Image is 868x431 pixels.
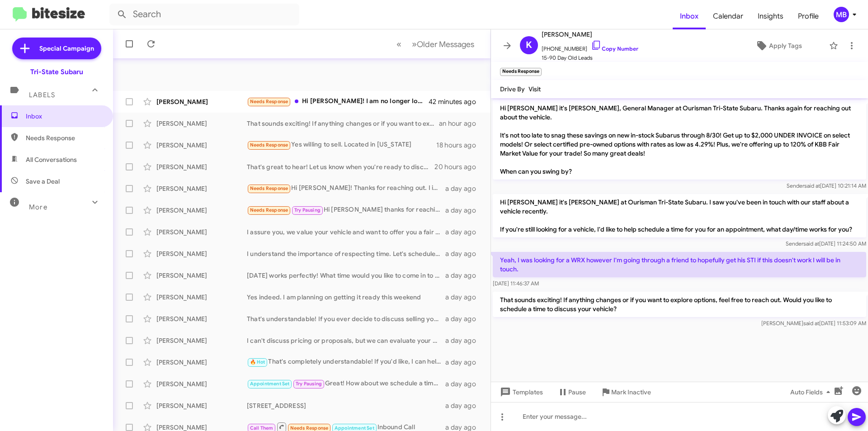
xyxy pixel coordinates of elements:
[12,38,101,59] a: Special Campaign
[493,280,539,287] span: [DATE] 11:46:37 AM
[247,205,445,215] div: Hi [PERSON_NAME] thanks for reaching out. Let's chat late next week. I'm out of town now but will...
[498,384,543,400] span: Templates
[30,67,83,76] div: Tri-State Subaru
[493,252,866,277] p: Yeah, I was looking for a WRX however I'm going through a friend to hopefully get his STI if this...
[417,39,474,49] span: Older Messages
[156,227,247,237] div: [PERSON_NAME]
[335,425,374,431] span: Appointment Set
[611,384,651,400] span: Mark Inactive
[412,38,417,50] span: »
[250,425,274,431] span: Call Them
[783,384,841,400] button: Auto Fields
[26,112,103,121] span: Inbox
[156,141,247,150] div: [PERSON_NAME]
[445,293,483,302] div: a day ago
[156,293,247,302] div: [PERSON_NAME]
[491,384,550,400] button: Templates
[250,185,288,191] span: Needs Response
[247,357,445,367] div: That's completely understandable! If you'd like, I can help you with more information to make you...
[439,119,483,128] div: an hour ago
[156,249,247,258] div: [PERSON_NAME]
[247,293,445,302] div: Yes indeed. I am planning on getting it ready this weekend
[406,35,480,53] button: Next
[156,184,247,193] div: [PERSON_NAME]
[706,3,750,29] a: Calendar
[750,3,791,29] a: Insights
[39,44,94,53] span: Special Campaign
[156,206,247,215] div: [PERSON_NAME]
[247,183,445,194] div: Hi [PERSON_NAME]! Thanks for reaching out. I incorrectly entered the address of the vehicle and i...
[826,7,858,22] button: MB
[429,97,483,106] div: 42 minutes ago
[445,249,483,258] div: a day ago
[445,379,483,388] div: a day ago
[434,162,483,171] div: 20 hours ago
[568,384,586,400] span: Pause
[804,182,820,189] span: said at
[26,177,60,186] span: Save a Deal
[834,7,849,22] div: MB
[493,292,866,317] p: That sounds exciting! If anything changes or if you want to explore options, feel free to reach o...
[732,38,825,54] button: Apply Tags
[296,381,322,387] span: Try Pausing
[392,35,480,53] nav: Page navigation example
[109,4,299,25] input: Search
[26,133,103,142] span: Needs Response
[247,401,445,410] div: [STREET_ADDRESS]
[550,384,593,400] button: Pause
[791,3,826,29] a: Profile
[250,99,288,104] span: Needs Response
[673,3,706,29] a: Inbox
[250,359,265,365] span: 🔥 Hot
[542,53,638,62] span: 15-90 Day Old Leads
[290,425,329,431] span: Needs Response
[396,38,401,50] span: «
[500,85,525,93] span: Drive By
[156,336,247,345] div: [PERSON_NAME]
[156,162,247,171] div: [PERSON_NAME]
[247,336,445,345] div: I can't discuss pricing or proposals, but we can evaluate your Wrangler Unlimited in person. Woul...
[250,381,290,387] span: Appointment Set
[445,271,483,280] div: a day ago
[247,140,436,150] div: Yes willing to sell. Located in [US_STATE]
[156,119,247,128] div: [PERSON_NAME]
[445,336,483,345] div: a day ago
[156,379,247,388] div: [PERSON_NAME]
[247,379,445,389] div: Great! How about we schedule a time next week to discuss the sale of your Focus St? Let me know w...
[803,320,819,327] span: said at
[445,184,483,193] div: a day ago
[591,45,638,52] a: Copy Number
[29,91,55,99] span: Labels
[247,227,445,237] div: I assure you, we value your vehicle and want to offer you a fair assessment. Let’s set up an appo...
[156,401,247,410] div: [PERSON_NAME]
[542,40,638,53] span: [PHONE_NUMBER]
[156,97,247,106] div: [PERSON_NAME]
[247,119,439,128] div: That sounds exciting! If anything changes or if you want to explore options, feel free to reach o...
[247,314,445,323] div: That's understandable! If you ever decide to discuss selling your vehicle, we're here to help. Do...
[445,401,483,410] div: a day ago
[445,358,483,367] div: a day ago
[391,35,407,53] button: Previous
[156,358,247,367] div: [PERSON_NAME]
[500,68,542,76] small: Needs Response
[250,207,288,213] span: Needs Response
[156,314,247,323] div: [PERSON_NAME]
[29,203,47,211] span: More
[787,182,866,189] span: Sender [DATE] 10:21:14 AM
[542,29,638,40] span: [PERSON_NAME]
[786,240,866,247] span: Sender [DATE] 11:24:50 AM
[250,142,288,148] span: Needs Response
[445,206,483,215] div: a day ago
[247,271,445,280] div: [DATE] works perfectly! What time would you like to come in to discuss selling your Telluride?
[790,384,834,400] span: Auto Fields
[761,320,866,327] span: [PERSON_NAME] [DATE] 11:53:09 AM
[493,194,866,237] p: Hi [PERSON_NAME] it's [PERSON_NAME] at Ourisman Tri-State Subaru. I saw you've been in touch with...
[445,227,483,237] div: a day ago
[493,100,866,180] p: Hi [PERSON_NAME] it's [PERSON_NAME], General Manager at Ourisman Tri-State Subaru. Thanks again f...
[528,85,541,93] span: Visit
[593,384,658,400] button: Mark Inactive
[294,207,321,213] span: Try Pausing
